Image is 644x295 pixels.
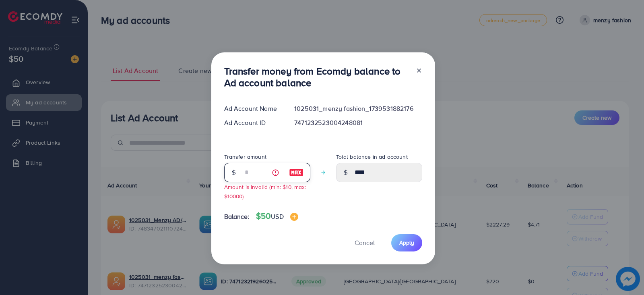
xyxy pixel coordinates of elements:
img: image [290,213,298,221]
div: 7471232523004248081 [288,118,428,127]
div: Ad Account Name [218,104,288,113]
h3: Transfer money from Ecomdy balance to Ad account balance [224,65,409,89]
label: Transfer amount [224,153,266,161]
button: Apply [391,234,422,251]
span: USD [271,212,283,221]
small: Amount is invalid (min: $10, max: $10000) [224,183,306,200]
span: Balance: [224,212,250,221]
h4: $50 [256,211,298,221]
div: Ad Account ID [218,118,288,127]
label: Total balance in ad account [336,153,408,161]
div: 1025031_menzy fashion_1739531882176 [288,104,428,113]
span: Apply [399,239,414,247]
button: Cancel [345,234,385,251]
span: Cancel [355,238,375,247]
img: image [289,168,303,177]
